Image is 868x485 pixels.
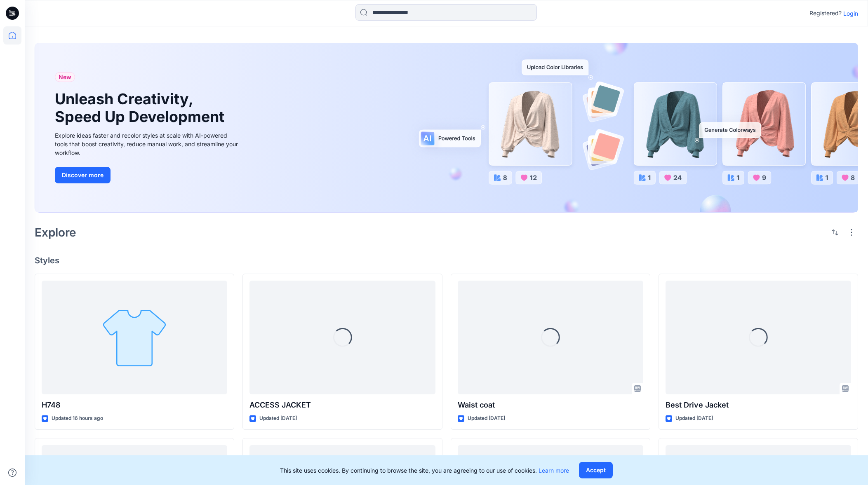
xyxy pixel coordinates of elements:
[280,466,569,475] p: This site uses cookies. By continuing to browse the site, you are agreeing to our use of cookies.
[55,131,240,157] div: Explore ideas faster and recolor styles at scale with AI-powered tools that boost creativity, red...
[468,414,505,423] p: Updated [DATE]
[35,226,76,239] h2: Explore
[52,414,103,423] p: Updated 16 hours ago
[259,414,297,423] p: Updated [DATE]
[42,399,227,411] p: H748
[55,167,111,183] button: Discover more
[55,90,228,126] h1: Unleash Creativity, Speed Up Development
[675,414,713,423] p: Updated [DATE]
[55,167,240,183] a: Discover more
[42,281,227,395] a: H748
[458,399,643,411] p: Waist coat
[666,399,851,411] p: Best Drive Jacket
[579,462,613,478] button: Accept
[809,8,842,18] p: Registered?
[59,72,71,82] span: New
[843,9,858,18] p: Login
[539,467,569,474] a: Learn more
[249,399,435,411] p: ACCESS JACKET
[35,255,858,265] h4: Styles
